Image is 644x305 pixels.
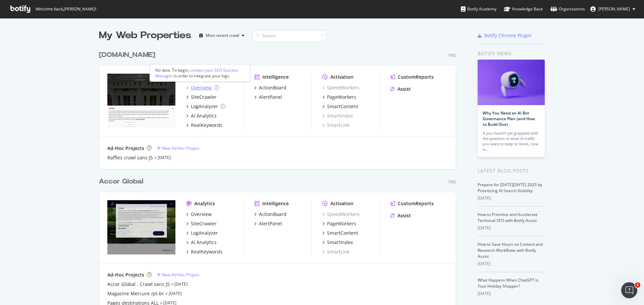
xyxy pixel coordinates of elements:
[262,74,289,80] div: Intelligence
[322,84,360,91] a: SpeedWorkers
[99,177,143,186] div: Accor Global
[598,6,630,12] span: Steffie Kronek
[191,122,222,129] div: RealKeywords
[478,225,545,231] div: [DATE]
[155,67,245,79] div: No data. To begin, in order to integrate your logs.
[484,32,532,39] div: Botify Chrome Plugin
[157,145,199,151] a: New Ad-Hoc Project
[191,239,217,246] div: AI Analytics
[99,50,155,60] div: [DOMAIN_NAME]
[191,112,217,119] div: AI Analytics
[504,6,543,12] div: Knowledge Base
[327,230,358,236] div: SmartContent
[99,29,191,42] div: My Web Properties
[186,239,217,246] a: AI Analytics
[107,154,153,161] a: Raffles crawl sans JS
[186,220,217,227] a: SiteCrawler
[254,220,282,227] a: AlertPanel
[186,112,217,119] a: AI Analytics
[390,212,411,219] a: Assist
[322,112,353,119] a: SmartIndex
[621,282,637,298] iframe: Intercom live chat
[322,103,358,110] a: SmartContent
[478,277,538,289] a: What Happens When ChatGPT Is Your Holiday Shopper?
[191,103,218,110] div: LogAnalyzer
[186,211,212,218] a: Overview
[483,131,540,152] div: If you haven’t yet grappled with the question of what AI traffic you want to keep or block, now is…
[322,230,358,236] a: SmartContent
[254,84,286,91] a: ActionBoard
[550,6,585,12] div: Organizations
[478,195,545,201] div: [DATE]
[390,74,434,80] a: CustomReports
[35,6,96,12] span: Welcome back, [PERSON_NAME] !
[186,230,218,236] a: LogAnalyzer
[322,248,350,255] a: SmartLink
[107,281,170,288] a: Accor Global - Crawl sans JS
[322,122,350,129] div: SmartLink
[390,86,411,92] a: Assist
[259,84,286,91] div: ActionBoard
[483,110,535,127] a: Why You Need an AI Bot Governance Plan (and How to Build One)
[635,282,640,288] span: 1
[107,145,144,152] div: Ad-Hoc Projects
[397,86,411,92] div: Assist
[585,4,641,14] button: [PERSON_NAME]
[186,94,217,100] a: SiteCrawler
[461,6,496,12] div: Botify Academy
[197,30,247,41] button: Most recent crawl
[169,291,182,296] a: [DATE]
[327,239,353,246] div: SmartIndex
[194,200,215,207] div: Analytics
[155,67,238,79] div: contact your SEO Success Manager
[259,94,282,100] div: AlertPanel
[322,239,353,246] a: SmartIndex
[478,32,532,39] a: Botify Chrome Plugin
[478,291,545,297] div: [DATE]
[206,33,239,37] div: Most recent crawl
[162,272,199,278] div: New Ad-Hoc Project
[186,248,222,255] a: RealKeywords
[478,241,543,259] a: How to Save Hours on Content and Research Workflows with Botify Assist
[99,177,146,186] a: Accor Global
[330,200,354,207] div: Activation
[107,200,175,254] img: all.accor.com
[398,74,434,80] div: CustomReports
[107,74,175,128] img: www.raffles.com
[322,211,360,218] a: SpeedWorkers
[478,167,545,174] div: Latest Blog Posts
[162,145,199,151] div: New Ad-Hoc Project
[191,248,222,255] div: RealKeywords
[327,220,356,227] div: PageWorkers
[390,200,434,207] a: CustomReports
[448,53,456,58] div: Pro
[191,84,212,91] div: Overview
[191,220,217,227] div: SiteCrawler
[478,60,545,105] img: Why You Need an AI Bot Governance Plan (and How to Build One)
[186,122,222,129] a: RealKeywords
[322,220,356,227] a: PageWorkers
[107,290,164,297] a: Magazine Mercure /pt-br
[158,155,171,160] a: [DATE]
[327,103,358,110] div: SmartContent
[254,94,282,100] a: AlertPanel
[448,179,456,185] div: Pro
[398,200,434,207] div: CustomReports
[330,74,354,80] div: Activation
[397,212,411,219] div: Assist
[191,94,217,100] div: SiteCrawler
[157,272,199,278] a: New Ad-Hoc Project
[186,103,225,110] a: LogAnalyzer
[253,30,326,42] input: Search
[174,281,187,287] a: [DATE]
[186,84,219,91] a: Overview
[191,211,212,218] div: Overview
[327,94,356,100] div: PageWorkers
[259,220,282,227] div: AlertPanel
